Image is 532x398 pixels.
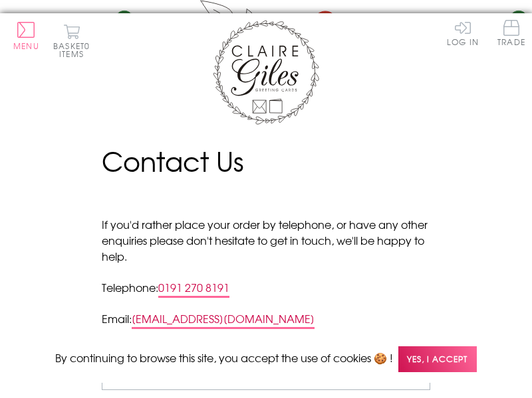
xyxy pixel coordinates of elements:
[102,141,430,181] h1: Contact Us
[497,20,525,46] span: Trade
[13,22,39,50] button: Menu
[398,346,477,372] span: Yes, I accept
[13,40,39,52] span: Menu
[102,216,428,264] span: If you'd rather place your order by telephone, or have any other enquiries please don't hesitate ...
[59,40,90,60] span: 0 items
[158,279,229,298] a: 0191 270 8191
[213,20,319,125] img: Claire Giles Greetings Cards
[102,279,158,295] span: Telephone:
[497,20,525,48] a: Trade
[53,24,90,58] button: Basket0 items
[102,310,430,326] p: Email:
[132,310,315,329] a: [EMAIL_ADDRESS][DOMAIN_NAME]
[447,20,479,46] a: Log In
